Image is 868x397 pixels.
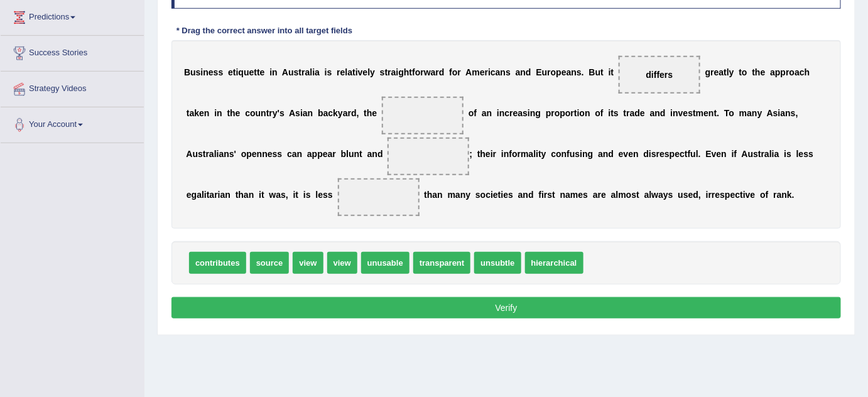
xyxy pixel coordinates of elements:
[570,149,575,159] b: u
[359,149,362,159] b: t
[257,67,260,77] b: t
[501,67,506,77] b: n
[250,108,256,118] b: o
[295,108,300,118] b: s
[614,108,619,118] b: s
[518,108,523,118] b: a
[364,108,367,118] b: t
[722,149,727,159] b: n
[209,149,214,159] b: a
[521,149,528,159] b: m
[650,108,655,118] b: a
[589,67,595,77] b: B
[244,67,249,77] b: u
[209,67,214,77] b: e
[252,149,257,159] b: e
[300,108,303,118] b: i
[487,108,492,118] b: n
[241,149,247,159] b: o
[501,149,504,159] b: i
[536,67,542,77] b: E
[377,149,383,159] b: d
[333,108,338,118] b: k
[254,67,257,77] b: t
[611,67,614,77] b: t
[282,67,288,77] b: A
[301,67,305,77] b: r
[214,67,219,77] b: s
[190,67,196,77] b: u
[698,149,701,159] b: .
[767,108,773,118] b: A
[708,108,714,118] b: n
[671,108,673,118] b: i
[203,67,209,77] b: n
[273,149,278,159] b: s
[523,108,528,118] b: s
[355,67,358,77] b: i
[246,149,252,159] b: p
[307,149,312,159] b: a
[305,67,310,77] b: a
[323,149,328,159] b: e
[600,67,604,77] b: t
[789,67,795,77] b: o
[367,149,372,159] b: a
[588,149,594,159] b: g
[224,149,229,159] b: n
[452,67,458,77] b: o
[388,67,391,77] b: r
[474,108,477,118] b: f
[688,149,691,159] b: f
[380,67,385,77] b: s
[712,149,717,159] b: v
[509,108,513,118] b: r
[391,67,396,77] b: a
[436,67,439,77] b: r
[233,67,236,77] b: t
[194,108,199,118] b: k
[742,67,747,77] b: o
[266,108,269,118] b: t
[580,149,582,159] b: i
[256,108,261,118] b: u
[193,149,198,159] b: u
[327,67,332,77] b: s
[496,67,501,77] b: a
[518,149,521,159] b: r
[171,24,357,36] div: * Drag the correct answer into all target fields
[719,67,724,77] b: a
[214,108,217,118] b: i
[786,67,789,77] b: r
[190,108,195,118] b: a
[732,149,734,159] b: i
[396,67,399,77] b: i
[646,70,673,80] span: differs
[781,67,786,77] b: p
[219,67,224,77] b: s
[598,149,603,159] b: a
[294,67,299,77] b: s
[245,108,250,118] b: c
[279,108,285,118] b: s
[480,67,485,77] b: e
[480,149,486,159] b: h
[206,149,209,159] b: r
[171,297,841,318] button: Verify
[536,149,538,159] b: i
[786,108,791,118] b: n
[693,108,696,118] b: t
[488,67,491,77] b: i
[714,67,719,77] b: e
[269,67,272,77] b: i
[469,149,472,159] b: ;
[739,67,742,77] b: t
[571,108,574,118] b: r
[303,108,308,118] b: a
[382,97,464,134] span: Drop target
[680,149,685,159] b: c
[575,149,580,159] b: s
[269,108,273,118] b: r
[352,67,355,77] b: t
[611,108,614,118] b: t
